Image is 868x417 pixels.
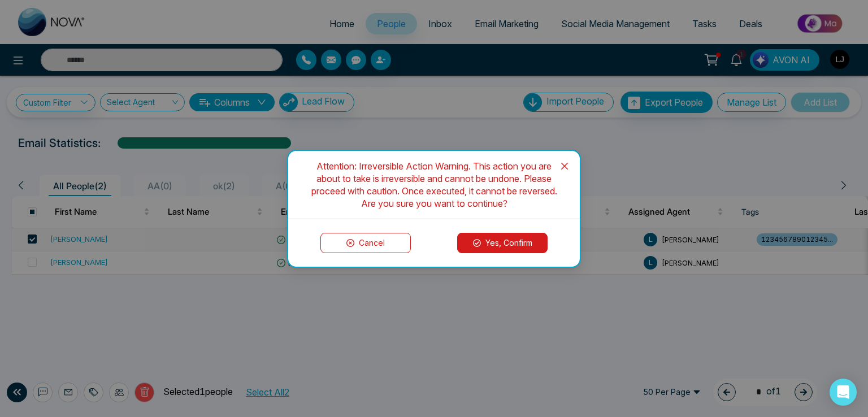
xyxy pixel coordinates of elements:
[830,379,857,406] div: Open Intercom Messenger
[560,162,569,171] span: close
[302,160,566,210] div: Attention: Irreversible Action Warning. This action you are about to take is irreversible and can...
[549,151,580,181] button: Close
[320,233,411,253] button: Cancel
[457,233,548,253] button: Yes, Confirm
